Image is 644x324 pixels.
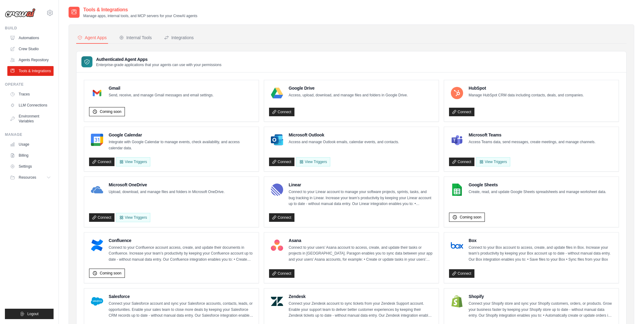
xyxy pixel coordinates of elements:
span: Logout [27,311,39,316]
a: Tools & Integrations [7,66,54,76]
img: Zendesk Logo [271,295,283,307]
img: Microsoft Teams Logo [451,134,463,146]
div: Operate [5,82,54,87]
: View Triggers [476,157,510,166]
h4: Box [469,237,614,244]
img: Linear Logo [271,184,283,196]
img: Google Drive Logo [271,87,283,99]
span: Coming soon [460,215,481,220]
button: Agent Apps [76,32,108,44]
img: Salesforce Logo [91,295,103,307]
a: Connect [269,269,294,278]
img: Asana Logo [271,239,283,251]
p: Access and manage Outlook emails, calendar events, and contacts. [289,139,399,145]
p: Manage apps, internal tools, and MCP servers for your CrewAI agents [83,13,197,18]
img: Google Sheets Logo [451,184,463,196]
p: Connect your Shopify store and sync your Shopify customers, orders, or products. Grow your busine... [469,301,614,319]
div: Agent Apps [77,35,107,41]
a: Automations [7,33,54,43]
img: Microsoft Outlook Logo [271,134,283,146]
p: Connect your Salesforce account and sync your Salesforce accounts, contacts, leads, or opportunit... [109,301,254,319]
h4: Linear [289,182,434,188]
a: Connect [89,158,114,166]
h4: Microsoft Outlook [289,132,399,138]
h4: Google Calendar [109,132,254,138]
h3: Authenticated Agent Apps [96,56,222,62]
p: Enterprise-grade applications that your agents can use with your permissions [96,62,222,67]
a: Environment Variables [7,111,54,126]
div: Build [5,26,54,31]
a: Billing [7,151,54,160]
h4: Asana [289,237,434,244]
img: Logo [5,8,36,17]
p: Connect to your Confluence account access, create, and update their documents in Confluence. Incr... [109,245,254,263]
div: Internal Tools [119,35,152,41]
a: Connect [269,213,294,222]
h4: Gmail [109,85,214,91]
h4: Shopify [469,293,614,300]
a: Connect [449,269,474,278]
h4: Salesforce [109,293,254,300]
p: Access Teams data, send messages, create meetings, and manage channels. [469,139,596,145]
h4: Zendesk [289,293,434,300]
img: Gmail Logo [91,87,103,99]
p: Integrate with Google Calendar to manage events, check availability, and access calendar data. [109,139,254,151]
a: Usage [7,140,54,149]
span: Resources [19,175,36,180]
div: Integrations [164,35,194,41]
p: Connect your Zendesk account to sync tickets from your Zendesk Support account. Enable your suppo... [289,301,434,319]
a: LLM Connections [7,100,54,110]
a: Agents Repository [7,55,54,65]
a: Connect [449,108,474,116]
h4: Confluence [109,237,254,244]
p: Connect to your Linear account to manage your software projects, sprints, tasks, and bug tracking... [289,189,434,207]
h4: Google Sheets [469,182,606,188]
p: Send, receive, and manage Gmail messages and email settings. [109,92,214,99]
img: Shopify Logo [451,295,463,307]
p: Upload, download, and manage files and folders in Microsoft OneDrive. [109,189,225,195]
span: Coming soon [100,271,122,276]
p: Connect to your Box account to access, create, and update files in Box. Increase your team’s prod... [469,245,614,263]
button: Integrations [163,32,195,44]
a: Connect [269,158,294,166]
h4: HubSpot [469,85,584,91]
: View Triggers [116,213,150,222]
: View Triggers [296,157,330,166]
span: Coming soon [100,109,122,114]
a: Crew Studio [7,44,54,54]
p: Create, read, and update Google Sheets spreadsheets and manage worksheet data. [469,189,606,195]
button: Internal Tools [118,32,153,44]
button: Logout [5,309,54,319]
h4: Microsoft OneDrive [109,182,225,188]
a: Connect [449,158,474,166]
a: Connect [269,108,294,116]
p: Manage HubSpot CRM data including contacts, deals, and companies. [469,92,584,99]
h2: Tools & Integrations [83,6,197,13]
a: Connect [89,213,114,222]
p: Connect to your users’ Asana account to access, create, and update their tasks or projects in [GE... [289,245,434,263]
p: Access, upload, download, and manage files and folders in Google Drive. [289,92,408,99]
a: Traces [7,89,54,99]
div: Manage [5,132,54,137]
button: Resources [7,173,54,182]
img: Confluence Logo [91,239,103,251]
img: Google Calendar Logo [91,134,103,146]
button: View Triggers [116,157,150,166]
h4: Google Drive [289,85,408,91]
img: HubSpot Logo [451,87,463,99]
a: Settings [7,162,54,171]
h4: Microsoft Teams [469,132,596,138]
img: Microsoft OneDrive Logo [91,184,103,196]
img: Box Logo [451,239,463,251]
